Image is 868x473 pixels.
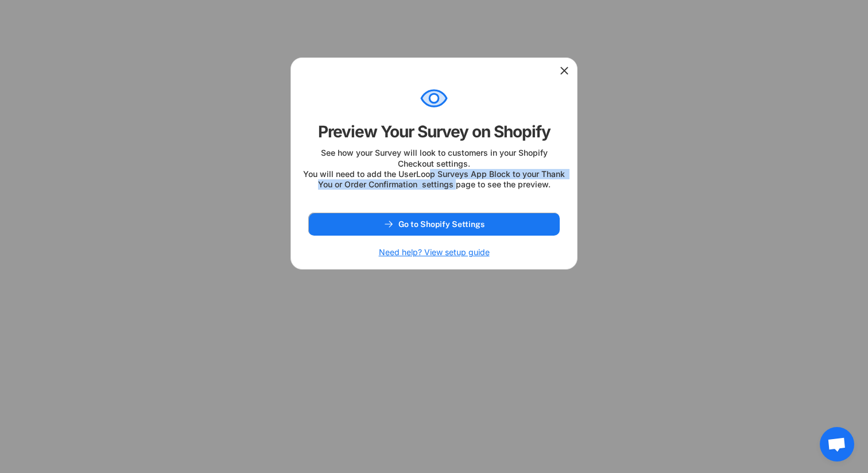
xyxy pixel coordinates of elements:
[303,148,565,190] div: See how your Survey will look to customers in your Shopify Checkout settings. You will need to ad...
[379,247,490,257] h6: Need help? View setup guide
[820,427,854,462] a: Open chat
[398,220,485,228] span: Go to Shopify Settings
[308,213,560,236] button: Go to Shopify Settings
[318,121,551,142] div: Preview Your Survey on Shopify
